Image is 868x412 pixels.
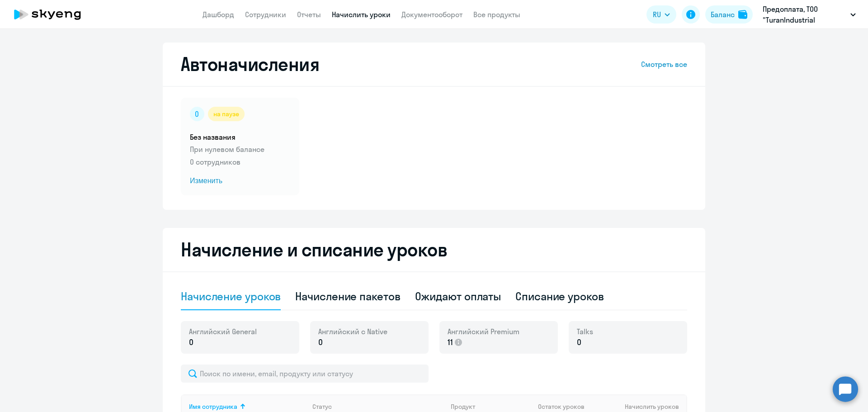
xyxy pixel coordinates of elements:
div: Статус [312,403,332,411]
span: 0 [189,336,193,348]
span: Изменить [190,175,290,186]
span: RU [653,9,661,20]
button: Балансbalance [705,5,753,24]
span: 0 [577,336,581,348]
div: Баланс [711,9,735,20]
input: Поиск по имени, email, продукту или статусу [181,365,429,383]
span: Остаток уроков [538,403,585,411]
div: Начисление пакетов [295,289,400,303]
h2: Начисление и списание уроков [181,239,687,260]
p: При нулевом балансе [190,144,290,155]
span: 11 [448,336,453,348]
div: Статус [312,403,443,411]
span: Английский General [189,327,257,336]
div: Остаток уроков [538,403,594,411]
a: Все продукты [473,10,520,19]
h5: Без названия [190,132,290,142]
a: Смотреть все [641,59,687,70]
a: Документооборот [401,10,462,19]
span: 0 [318,336,323,348]
span: Английский с Native [318,327,387,336]
div: Начисление уроков [181,289,281,303]
button: Предоплата, ТОО "TuranIndustrial (ТуранИндастриал)" [758,4,860,25]
a: Дашборд [203,10,234,19]
a: Сотрудники [245,10,286,19]
div: на паузе [208,107,245,121]
div: Продукт [451,403,475,411]
a: Отчеты [297,10,321,19]
span: Английский Premium [448,327,519,336]
p: 0 сотрудников [190,156,290,167]
div: Имя сотрудника [189,403,237,411]
img: balance [738,10,747,19]
button: RU [646,5,676,24]
div: Продукт [451,403,531,411]
div: Ожидают оплаты [415,289,501,303]
div: Списание уроков [515,289,604,303]
a: Начислить уроки [332,10,391,19]
p: Предоплата, ТОО "TuranIndustrial (ТуранИндастриал)" [763,4,847,25]
div: Имя сотрудника [189,403,305,411]
h2: Автоначисления [181,53,319,75]
span: Talks [577,327,593,336]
